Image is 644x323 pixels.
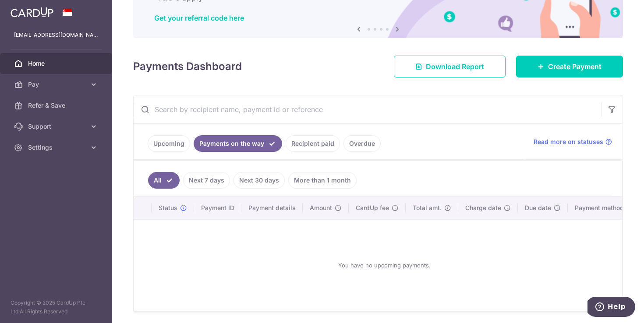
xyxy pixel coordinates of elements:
[310,204,332,212] span: Amount
[145,227,624,304] div: You have no upcoming payments.
[426,61,484,72] span: Download Report
[288,172,357,189] a: More than 1 month
[148,172,180,189] a: All
[11,7,53,18] img: CardUp
[28,101,86,110] span: Refer & Save
[465,204,501,212] span: Charge date
[568,197,634,219] th: Payment method
[183,172,230,189] a: Next 7 days
[194,197,241,219] th: Payment ID
[525,204,551,212] span: Due date
[286,135,340,152] a: Recipient paid
[241,197,303,219] th: Payment details
[159,204,177,212] span: Status
[28,122,86,131] span: Support
[587,297,635,319] iframe: Opens a widget where you can find more information
[234,172,285,189] a: Next 30 days
[534,137,612,146] a: Read more on statuses
[28,80,86,89] span: Pay
[413,204,442,212] span: Total amt.
[194,135,282,152] a: Payments on the way
[343,135,381,152] a: Overdue
[134,95,602,123] input: Search by recipient name, payment id or reference
[148,135,190,152] a: Upcoming
[394,56,506,77] a: Download Report
[28,143,86,152] span: Settings
[28,59,86,68] span: Home
[548,61,602,72] span: Create Payment
[154,14,244,22] a: Get your referral code here
[14,31,98,39] p: [EMAIL_ADDRESS][DOMAIN_NAME]
[356,204,389,212] span: CardUp fee
[534,137,603,146] span: Read more on statuses
[516,56,623,77] a: Create Payment
[133,59,242,74] h4: Payments Dashboard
